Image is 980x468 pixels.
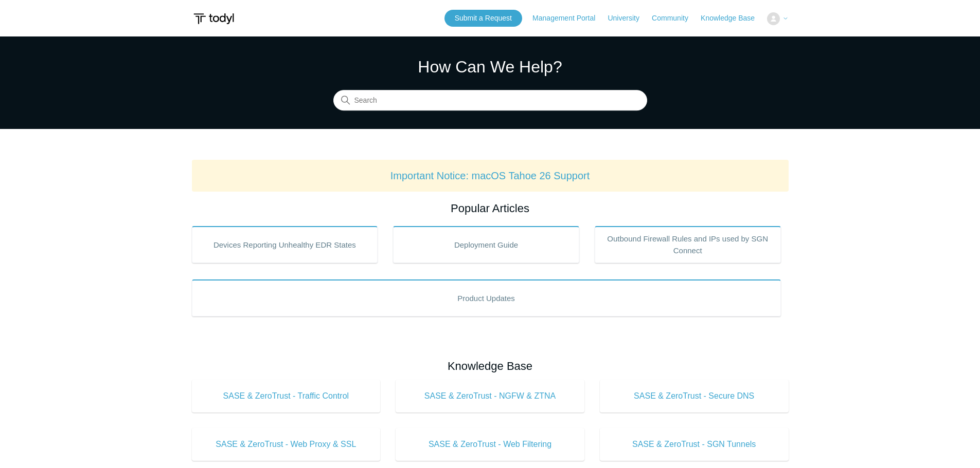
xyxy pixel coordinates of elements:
a: SASE & ZeroTrust - Secure DNS [600,380,789,413]
input: Search [333,90,647,111]
span: SASE & ZeroTrust - Web Proxy & SSL [207,438,365,451]
span: SASE & ZeroTrust - Web Filtering [411,438,569,451]
a: Management Portal [532,13,605,24]
a: SASE & ZeroTrust - SGN Tunnels [600,428,789,461]
a: Devices Reporting Unhealthy EDR States [192,226,378,263]
a: SASE & ZeroTrust - Web Filtering [396,428,584,461]
a: Outbound Firewall Rules and IPs used by SGN Connect [595,226,781,263]
span: SASE & ZeroTrust - NGFW & ZTNA [411,390,569,402]
h2: Knowledge Base [192,358,789,375]
h2: Popular Articles [192,200,789,217]
a: SASE & ZeroTrust - NGFW & ZTNA [396,380,584,413]
img: Todyl Support Center Help Center home page [192,9,236,28]
a: University [608,13,649,24]
a: Deployment Guide [393,226,579,263]
h1: How Can We Help? [333,54,647,79]
span: SASE & ZeroTrust - SGN Tunnels [615,438,773,451]
span: SASE & ZeroTrust - Traffic Control [207,390,365,402]
a: SASE & ZeroTrust - Traffic Control [192,380,381,413]
a: Important Notice: macOS Tahoe 26 Support [390,170,590,181]
a: Product Updates [192,279,781,316]
a: Knowledge Base [701,13,765,24]
a: Community [652,13,699,24]
span: SASE & ZeroTrust - Secure DNS [615,390,773,402]
a: SASE & ZeroTrust - Web Proxy & SSL [192,428,381,461]
a: Submit a Request [444,10,522,27]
